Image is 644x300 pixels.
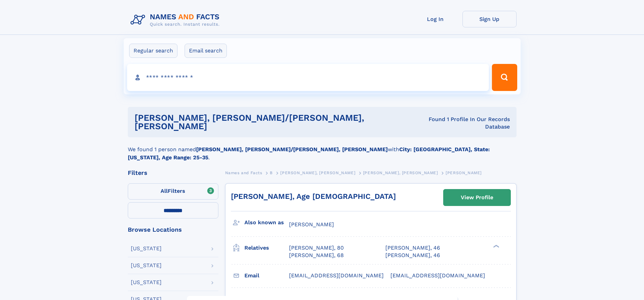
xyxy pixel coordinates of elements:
h3: Relatives [244,242,289,254]
b: City: [GEOGRAPHIC_DATA], State: [US_STATE], Age Range: 25-35 [128,146,490,161]
span: [PERSON_NAME], [PERSON_NAME] [280,170,355,175]
div: Filters [128,170,218,176]
h3: Also known as [244,217,289,228]
a: [PERSON_NAME], 68 [289,252,344,259]
label: Regular search [129,44,177,58]
span: [PERSON_NAME], [PERSON_NAME] [363,170,438,175]
div: [US_STATE] [131,280,162,285]
a: View Profile [444,189,510,206]
span: [EMAIL_ADDRESS][DOMAIN_NAME] [289,272,384,279]
a: Sign Up [462,11,517,27]
a: [PERSON_NAME], 80 [289,244,344,252]
span: [PERSON_NAME] [446,170,482,175]
div: ❯ [492,244,500,249]
div: [US_STATE] [131,246,162,251]
label: Filters [128,183,218,200]
div: Browse Locations [128,227,218,233]
a: [PERSON_NAME], 46 [385,244,440,252]
a: [PERSON_NAME], [PERSON_NAME] [363,168,438,177]
h3: Email [244,270,289,281]
a: [PERSON_NAME], 46 [385,252,440,259]
a: [PERSON_NAME], Age [DEMOGRAPHIC_DATA] [231,192,396,201]
a: [PERSON_NAME], [PERSON_NAME] [280,168,355,177]
a: B [270,168,273,177]
a: Names and Facts [225,168,262,177]
div: [US_STATE] [131,263,162,268]
span: B [270,170,273,175]
img: Logo Names and Facts [128,11,225,29]
span: [PERSON_NAME] [289,221,334,228]
button: Search Button [492,64,517,91]
label: Email search [185,44,227,58]
b: [PERSON_NAME], [PERSON_NAME]/[PERSON_NAME], [PERSON_NAME] [196,146,388,153]
a: Log In [408,11,462,27]
span: All [161,188,168,194]
div: Found 1 Profile In Our Records Database [412,116,509,131]
div: View Profile [461,190,493,205]
h1: [PERSON_NAME], [PERSON_NAME]/[PERSON_NAME], [PERSON_NAME] [135,114,412,131]
span: [EMAIL_ADDRESS][DOMAIN_NAME] [390,272,485,279]
input: search input [127,64,489,91]
div: We found 1 person named with . [128,137,517,162]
